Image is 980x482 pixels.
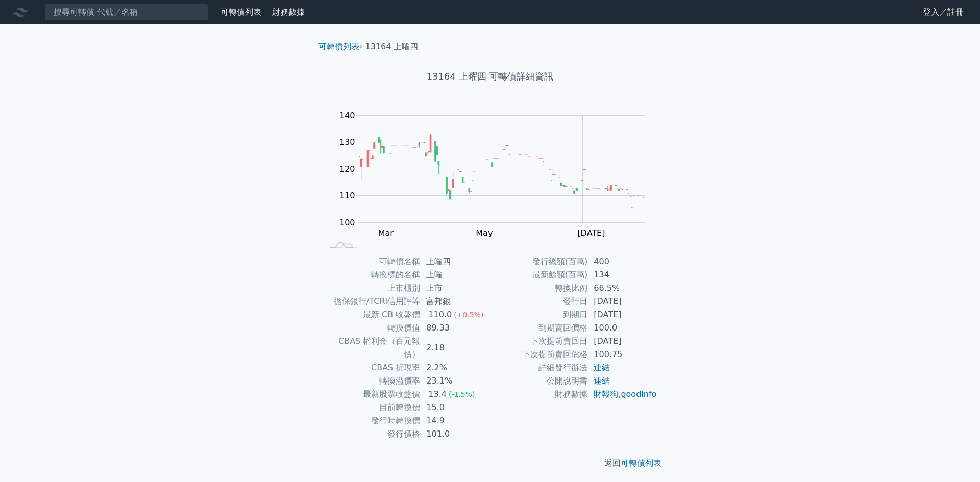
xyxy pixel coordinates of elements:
td: 到期賣回價格 [490,321,587,335]
td: 轉換標的名稱 [323,268,420,282]
tspan: 130 [339,137,355,147]
a: 可轉債列表 [621,458,661,468]
tspan: [DATE] [577,228,605,238]
a: 登入／註冊 [915,4,972,20]
td: 目前轉換價 [323,401,420,414]
td: 擔保銀行/TCRI信用評等 [323,295,420,308]
iframe: Chat Widget [929,433,980,482]
tspan: 140 [339,111,355,120]
span: (+0.5%) [454,311,483,319]
a: 財務數據 [272,7,305,17]
td: 公開說明書 [490,374,587,388]
td: CBAS 折現率 [323,361,420,374]
td: 89.33 [420,321,490,335]
td: 轉換比例 [490,282,587,295]
p: 返回 [310,457,670,469]
td: 最新餘額(百萬) [490,268,587,282]
td: 101.0 [420,427,490,441]
td: [DATE] [587,335,657,348]
td: [DATE] [587,295,657,308]
li: 13164 上曜四 [365,41,419,53]
input: 搜尋可轉債 代號／名稱 [45,4,208,21]
td: 發行日 [490,295,587,308]
td: 100.0 [587,321,657,335]
td: [DATE] [587,308,657,321]
td: 最新股票收盤價 [323,388,420,401]
tspan: 100 [339,218,355,227]
a: 連結 [594,363,610,372]
td: 富邦銀 [420,295,490,308]
td: 400 [587,255,657,268]
td: 最新 CB 收盤價 [323,308,420,321]
h1: 13164 上曜四 可轉債詳細資訊 [310,69,670,84]
a: 財報狗 [594,389,618,399]
td: 可轉債名稱 [323,255,420,268]
td: , [587,388,657,401]
td: 2.18 [420,335,490,361]
td: 上曜 [420,268,490,282]
tspan: 120 [339,164,355,174]
td: 23.1% [420,374,490,388]
td: 100.75 [587,348,657,361]
td: 15.0 [420,401,490,414]
td: 下次提前賣回日 [490,335,587,348]
td: 轉換溢價率 [323,374,420,388]
td: 上市 [420,282,490,295]
td: 發行時轉換價 [323,414,420,427]
td: 發行總額(百萬) [490,255,587,268]
div: 110.0 [426,308,454,321]
span: (-1.5%) [449,390,475,398]
td: 下次提前賣回價格 [490,348,587,361]
td: 到期日 [490,308,587,321]
div: 13.4 [426,388,449,401]
tspan: Mar [378,228,394,238]
td: 上市櫃別 [323,282,420,295]
a: 可轉債列表 [318,42,359,52]
td: 上曜四 [420,255,490,268]
td: 66.5% [587,282,657,295]
td: CBAS 權利金（百元報價） [323,335,420,361]
a: 連結 [594,376,610,386]
td: 財務數據 [490,388,587,401]
g: Chart [334,111,661,238]
tspan: May [476,228,493,238]
td: 詳細發行辦法 [490,361,587,374]
td: 發行價格 [323,427,420,441]
a: goodinfo [621,389,656,399]
td: 轉換價值 [323,321,420,335]
tspan: 110 [339,191,355,200]
td: 14.9 [420,414,490,427]
td: 2.2% [420,361,490,374]
td: 134 [587,268,657,282]
li: › [318,41,362,53]
a: 可轉債列表 [220,7,261,17]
